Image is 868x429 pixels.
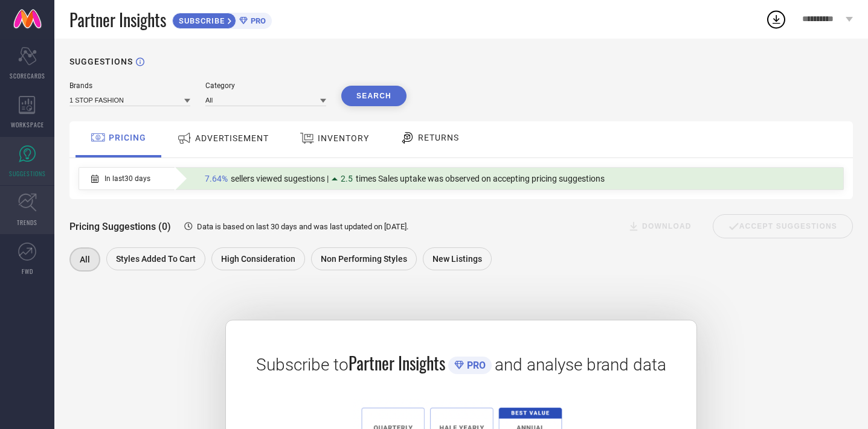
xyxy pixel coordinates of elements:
span: All [80,255,90,264]
div: Accept Suggestions [713,214,853,238]
span: 2.5 [341,174,353,183]
span: Partner Insights [69,7,166,32]
div: Open download list [765,8,787,30]
span: New Listings [432,254,482,264]
a: SUBSCRIBEPRO [172,10,272,29]
span: Pricing Suggestions (0) [69,221,171,232]
span: WORKSPACE [11,120,44,129]
span: TRENDS [17,218,37,227]
span: SUGGESTIONS [9,169,46,178]
span: SUBSCRIBE [173,16,228,25]
span: times Sales uptake was observed on accepting pricing suggestions [356,174,605,183]
div: Percentage of sellers who have viewed suggestions for the current Insight Type [199,171,611,186]
span: SCORECARDS [10,71,45,80]
span: Non Performing Styles [321,254,407,264]
span: PRO [464,360,486,371]
span: Partner Insights [349,351,445,375]
div: Category [205,81,326,90]
span: In last 30 days [104,174,150,183]
span: and analyse brand data [495,355,666,375]
span: sellers viewed sugestions | [231,174,329,183]
h1: SUGGESTIONS [69,57,133,66]
span: RETURNS [418,133,459,142]
span: PRO [248,16,266,25]
span: PRICING [109,133,146,142]
div: Brands [69,81,190,90]
span: FWD [22,267,33,276]
span: 7.64% [205,174,228,183]
span: ADVERTISEMENT [195,133,269,143]
span: High Consideration [221,254,295,264]
span: Subscribe to [256,355,349,375]
span: INVENTORY [318,133,369,143]
button: Search [341,86,407,106]
span: Styles Added To Cart [116,254,196,264]
span: Data is based on last 30 days and was last updated on [DATE] . [197,222,408,231]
